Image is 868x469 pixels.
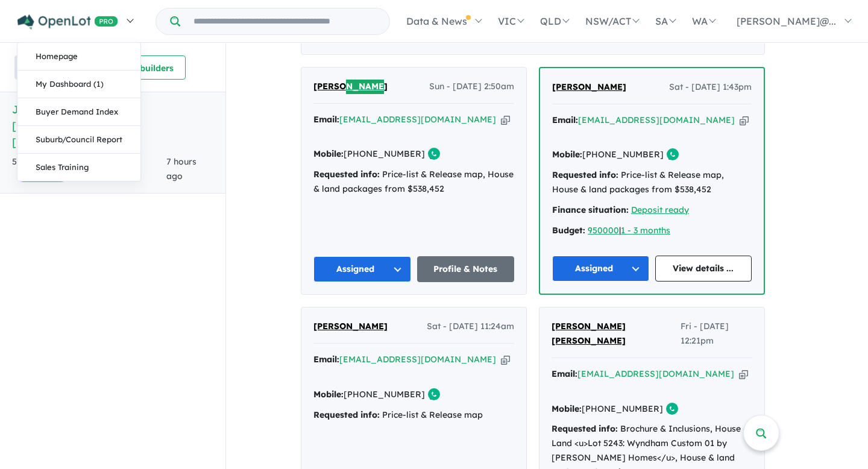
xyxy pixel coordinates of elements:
a: Profile & Notes [417,256,515,282]
a: [PHONE_NUMBER] [582,149,664,160]
a: [EMAIL_ADDRESS][DOMAIN_NAME] [577,368,734,379]
strong: Requested info: [552,423,618,434]
div: Price-list & Release map, House & land packages from $538,452 [313,168,514,197]
strong: Mobile: [313,148,344,159]
a: [PERSON_NAME] [PERSON_NAME] [552,319,681,348]
span: [PERSON_NAME] [PERSON_NAME] [552,321,626,346]
strong: Requested info: [313,169,380,180]
strong: Email: [313,114,339,125]
div: | [552,224,752,238]
span: Sat - [DATE] 11:24am [427,319,514,334]
button: Assigned [552,256,649,282]
h5: Jubilee Estate - [GEOGRAPHIC_DATA] , [GEOGRAPHIC_DATA] [12,101,213,150]
a: View details ... [655,256,752,282]
img: Openlot PRO Logo White [17,14,118,30]
button: Copy [739,368,748,380]
a: [PERSON_NAME] [552,80,626,95]
a: [EMAIL_ADDRESS][DOMAIN_NAME] [339,354,496,365]
div: 550 Enquir ies [12,155,166,184]
a: 950000 [588,225,619,236]
a: Suburb/Council Report [17,126,140,154]
button: Copy [501,353,510,366]
a: [PHONE_NUMBER] [344,389,425,400]
button: Copy [501,113,510,126]
a: [EMAIL_ADDRESS][DOMAIN_NAME] [339,114,496,125]
a: Deposit ready [631,204,689,215]
span: 7 hours ago [166,156,197,181]
input: Try estate name, suburb, builder or developer [183,8,387,34]
span: Sun - [DATE] 2:50am [429,80,514,94]
a: [PHONE_NUMBER] [582,403,663,414]
span: [PERSON_NAME] [313,321,388,332]
span: [PERSON_NAME] [313,81,388,92]
span: Sat - [DATE] 1:43pm [669,80,752,95]
a: [PHONE_NUMBER] [344,148,425,159]
a: Buyer Demand Index [17,98,140,126]
strong: Requested info: [313,409,380,420]
a: Homepage [17,43,140,71]
a: [PERSON_NAME] [313,80,388,94]
button: Assigned [313,256,411,282]
strong: Email: [313,354,339,365]
a: Sales Training [17,154,140,181]
a: [PERSON_NAME] [313,319,388,334]
span: Fri - [DATE] 12:21pm [681,319,752,348]
strong: Mobile: [552,403,582,414]
span: [PERSON_NAME]@... [737,15,836,27]
a: 1 - 3 months [621,225,670,236]
strong: Mobile: [552,149,582,160]
strong: Email: [552,115,578,125]
button: Copy [740,114,749,127]
strong: Email: [552,368,577,379]
strong: Mobile: [313,389,344,400]
strong: Budget: [552,225,585,236]
a: [EMAIL_ADDRESS][DOMAIN_NAME] [578,115,735,125]
a: My Dashboard (1) [17,71,140,98]
div: Price-list & Release map [313,408,514,423]
div: Price-list & Release map, House & land packages from $538,452 [552,168,752,197]
strong: Requested info: [552,169,618,180]
strong: Finance situation: [552,204,629,215]
span: [PERSON_NAME] [552,81,626,92]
